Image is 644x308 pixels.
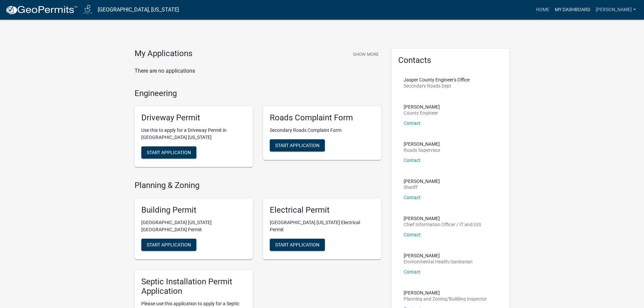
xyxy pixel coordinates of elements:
[270,113,375,123] h5: Roads Complaint Form
[404,158,421,163] a: Contact
[270,205,375,215] h5: Electrical Permit
[135,67,381,75] p: There are no applications
[593,3,639,16] a: [PERSON_NAME]
[404,259,473,264] p: Environmental Health/Sanitarian
[552,3,593,16] a: My Dashboard
[404,84,470,88] p: Secondary Roads Dept
[404,142,440,146] p: [PERSON_NAME]
[141,146,196,159] button: Start Application
[404,297,487,301] p: Planning and Zoning/Building Inspector
[270,239,325,251] button: Start Application
[270,219,375,233] p: [GEOGRAPHIC_DATA] [US_STATE] Electrical Permit
[83,5,92,14] img: Jasper County, Iowa
[135,181,381,190] h4: Planning & Zoning
[147,150,191,155] span: Start Application
[404,195,421,200] a: Contact
[404,290,487,295] p: [PERSON_NAME]
[404,185,440,190] p: Sheriff
[350,49,381,60] button: Show More
[141,113,246,123] h5: Driveway Permit
[404,120,421,126] a: Contact
[141,239,196,251] button: Start Application
[270,127,375,134] p: Secondary Roads Complaint Form
[98,4,179,16] a: [GEOGRAPHIC_DATA], [US_STATE]
[135,89,381,98] h4: Engineering
[404,216,481,221] p: [PERSON_NAME]
[141,127,246,141] p: Use this to apply for a Driveway Permit in [GEOGRAPHIC_DATA] [US_STATE]
[147,242,191,247] span: Start Application
[135,49,192,59] h4: My Applications
[533,3,552,16] a: Home
[404,104,440,109] p: [PERSON_NAME]
[404,148,440,152] p: Roads Supervisor
[275,143,319,148] span: Start Application
[404,111,440,115] p: County Engineer
[404,179,440,184] p: [PERSON_NAME]
[275,242,319,247] span: Start Application
[404,222,481,227] p: Chief Information Officer / IT and GIS
[404,232,421,237] a: Contact
[270,139,325,151] button: Start Application
[404,269,421,275] a: Contact
[141,205,246,215] h5: Building Permit
[141,219,246,233] p: [GEOGRAPHIC_DATA] [US_STATE][GEOGRAPHIC_DATA] Permit
[404,253,473,258] p: [PERSON_NAME]
[141,277,246,297] h5: Septic Installation Permit Application
[398,55,503,65] h5: Contacts
[404,77,470,82] p: Jasper County Engineer's Office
